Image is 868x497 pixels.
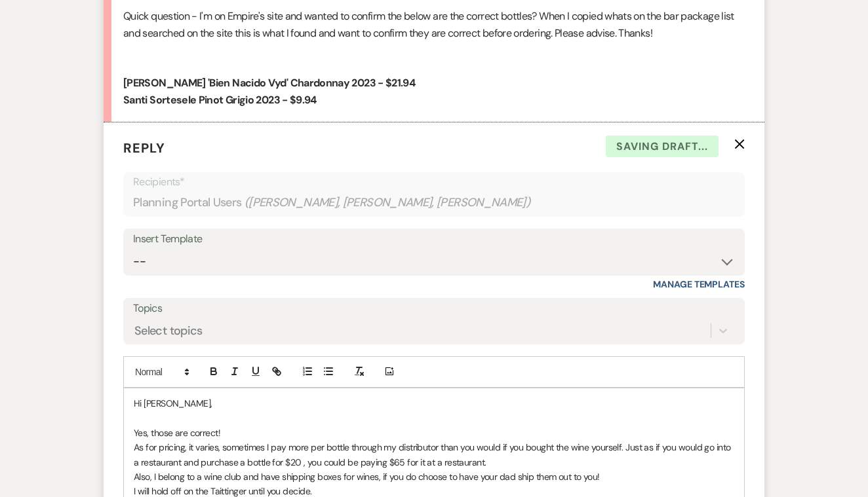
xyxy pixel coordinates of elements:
[123,8,745,41] p: Quick question - I'm on Empire's site and wanted to confirm the below are the correct bottles? Wh...
[134,440,734,469] p: As for pricing, it varies, sometimes I pay more per bottle through my distributor than you would ...
[123,93,317,107] strong: Santi Sortesele Pinot Grigio 2023 - $9.94
[123,139,165,156] span: Reply
[134,322,203,339] div: Select topics
[123,76,415,90] strong: [PERSON_NAME] 'Bien Nacido Vyd' Chardonnay 2023 - $21.94
[133,190,735,215] div: Planning Portal Users
[133,230,735,249] div: Insert Template
[133,174,735,191] p: Recipients*
[134,396,734,411] p: Hi [PERSON_NAME],
[653,278,745,290] a: Manage Templates
[134,469,734,484] p: Also, I belong to a wine club and have shipping boxes for wines, if you do choose to have your da...
[134,426,734,440] p: Yes, those are correct!
[133,299,735,318] label: Topics
[606,136,719,158] span: Saving draft...
[245,194,531,212] span: ( [PERSON_NAME], [PERSON_NAME], [PERSON_NAME] )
